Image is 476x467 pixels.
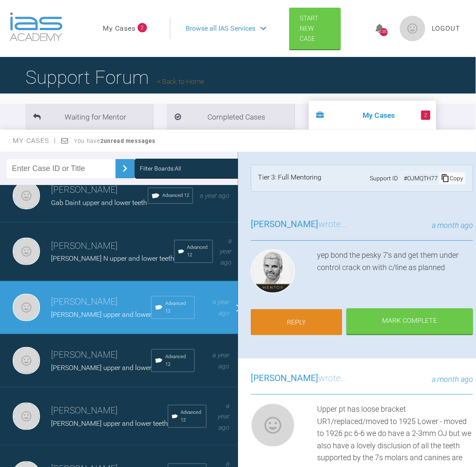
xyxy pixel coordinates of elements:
span: a year ago [212,298,229,317]
span: Gab Daint upper and lower teeth [51,199,147,207]
li: Completed Cases [167,104,295,130]
div: # OJMQTH77 [402,174,439,183]
span: Support ID [370,174,398,183]
span: Browse all IAS Services [186,23,255,34]
span: a year ago [220,236,232,266]
a: Back to Home [157,77,204,85]
strong: 2 unread messages [100,138,156,144]
span: [PERSON_NAME] upper and lower [51,310,151,319]
h3: [PERSON_NAME] [51,348,151,362]
li: My Cases [309,101,436,130]
a: My Cases [103,23,136,34]
img: profile.png [400,16,425,41]
span: a year ago [212,351,229,370]
div: Mark Complete [346,308,473,335]
div: Filter Boards: All [140,164,181,173]
img: Neil Fearns [13,238,40,265]
img: Neil Fearns [13,403,40,430]
img: chevronRight.28bd32b0.svg [118,162,132,175]
h3: [PERSON_NAME] [51,239,174,253]
span: a month ago [432,375,473,384]
a: Reply [251,309,342,336]
input: Enter Case ID or Title [7,159,116,178]
span: 2 [138,23,147,32]
span: You have [74,138,156,144]
div: Tier 3: Full Mentoring [258,172,321,185]
span: Advanced 12 [165,353,191,368]
div: Copy [439,173,465,184]
span: Advanced 12 [162,192,189,199]
div: 1387 [380,28,388,36]
span: [PERSON_NAME] [251,373,318,383]
a: Logout [432,23,461,34]
h3: [PERSON_NAME] [51,404,168,418]
span: [PERSON_NAME] [251,219,318,229]
h3: wrote... [251,371,347,386]
img: logo-light.3e3ef733.png [10,12,62,41]
h3: [PERSON_NAME] [51,295,151,309]
span: a month ago [432,221,473,230]
img: Neil Fearns [13,294,40,321]
span: 2 [421,111,431,120]
span: a year ago [200,191,229,199]
span: Advanced 12 [165,300,191,315]
span: [PERSON_NAME] upper and lower teeth [51,419,168,427]
a: Start New Case [289,8,341,49]
img: Neil Fearns [13,182,40,209]
span: [PERSON_NAME] N upper and lower teeth [51,254,174,262]
img: Neil Fearns [13,347,40,374]
h3: wrote... [251,217,347,232]
span: Advanced 12 [181,409,203,424]
img: Neil Fearns [251,403,295,447]
span: [PERSON_NAME] upper and lower [51,364,151,372]
span: Advanced 12 [187,244,209,259]
h3: [PERSON_NAME] [51,183,148,197]
h1: Support Forum [25,63,204,92]
li: Waiting for Mentor [25,104,153,130]
div: yep bond the pesky 7's and get them under control crack on with c/line as planned [317,249,473,297]
span: a year ago [218,402,229,431]
img: Ross Hobson [251,249,295,293]
span: Start New Case [300,14,319,43]
span: My Cases [13,137,57,145]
